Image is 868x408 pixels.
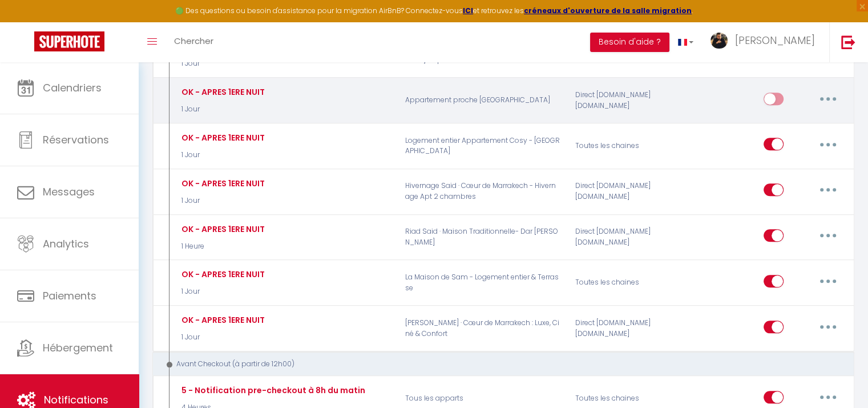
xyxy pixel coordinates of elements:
button: Ouvrir le widget de chat LiveChat [9,5,43,39]
a: Chercher [165,22,222,62]
p: Appartement proche [GEOGRAPHIC_DATA] [398,84,568,117]
p: 1 Jour [179,286,265,297]
div: OK - APRES 1ERE NUIT [179,131,265,144]
img: Super Booking [34,31,104,51]
div: OK - APRES 1ERE NUIT [179,86,265,98]
div: OK - APRES 1ERE NUIT [179,177,265,190]
a: créneaux d'ouverture de la salle migration [524,6,692,15]
p: [PERSON_NAME] · Cœur de Marrakech : Luxe, Ciné & Confort [398,312,568,345]
div: Direct [DOMAIN_NAME] [DOMAIN_NAME] [568,312,681,345]
p: Riad Said · Maison Traditionnelle- Dar [PERSON_NAME] [398,221,568,254]
div: Avant Checkout (à partir de 12h00) [163,359,830,370]
p: La Maison de Sam - Logement entier & Terrasse [398,266,568,299]
div: Toutes les chaines [568,266,681,299]
button: Besoin d'aide ? [590,33,669,52]
img: logout [841,35,855,49]
p: Hivernage Said · Cœur de Marrakech - Hivernage Apt 2 chambres [398,175,568,208]
p: 1 Jour [179,332,265,343]
p: 1 Jour [179,58,265,69]
div: OK - APRES 1ERE NUIT [179,314,265,326]
a: ... [PERSON_NAME] [702,22,829,62]
div: Direct [DOMAIN_NAME] [DOMAIN_NAME] [568,221,681,254]
p: 1 Heure [179,241,265,252]
span: Réservations [43,133,109,147]
span: Notifications [44,393,108,407]
span: Messages [43,185,95,199]
p: 1 Jour [179,104,265,115]
p: Logement entier Appartement Cosy - [GEOGRAPHIC_DATA] [398,129,568,162]
span: [PERSON_NAME] [735,33,815,47]
div: Toutes les chaines [568,129,681,162]
span: Hébergement [43,341,113,355]
p: 1 Jour [179,195,265,206]
div: Direct [DOMAIN_NAME] [DOMAIN_NAME] [568,175,681,208]
span: Paiements [43,289,96,303]
div: Direct [DOMAIN_NAME] [DOMAIN_NAME] [568,84,681,117]
span: Calendriers [43,81,102,95]
img: ... [710,33,728,49]
div: OK - APRES 1ERE NUIT [179,268,265,281]
span: Analytics [43,237,89,251]
span: Chercher [174,35,213,47]
p: 1 Jour [179,150,265,161]
div: OK - APRES 1ERE NUIT [179,223,265,235]
div: 5 - Notification pre-checkout à 8h du matin [179,384,365,397]
a: ICI [463,6,473,15]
